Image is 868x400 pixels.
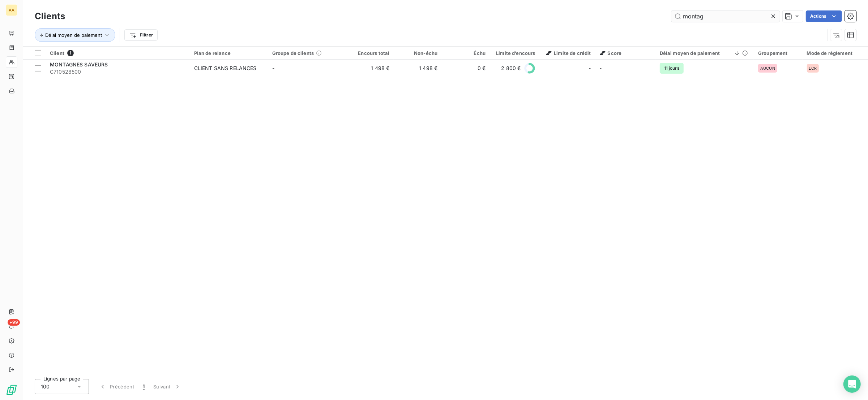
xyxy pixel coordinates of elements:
[50,68,185,75] span: C710528500
[194,65,257,72] div: CLIENT SANS RELANCES
[35,10,65,23] h3: Clients
[394,60,442,77] td: 1 498 €
[194,50,264,56] div: Plan de relance
[806,10,842,22] button: Actions
[6,384,17,396] img: Logo LeanPay
[807,50,864,56] div: Mode de règlement
[758,50,798,56] div: Groupement
[494,50,535,56] div: Limite d’encours
[143,383,145,390] span: 1
[45,32,102,38] span: Délai moyen de paiement
[589,65,591,72] span: -
[346,60,394,77] td: 1 498 €
[760,66,775,70] span: AUCUN
[809,66,817,70] span: LCR
[446,50,486,56] div: Échu
[600,65,602,71] span: -
[442,60,490,77] td: 0 €
[67,50,74,56] span: 1
[138,379,149,394] button: 1
[600,50,622,56] span: Score
[350,50,390,56] div: Encours total
[35,28,115,42] button: Délai moyen de paiement
[843,375,861,393] div: Open Intercom Messenger
[50,61,108,68] span: MONTAGNES SAVEURS
[671,10,780,22] input: Rechercher
[272,50,314,56] span: Groupe de clients
[272,65,274,71] span: -
[50,50,64,56] span: Client
[660,50,749,56] div: Délai moyen de paiement
[398,50,437,56] div: Non-échu
[546,50,591,56] span: Limite de crédit
[8,319,20,326] span: +99
[6,4,17,16] div: AA
[501,65,521,72] span: 2 800 €
[95,379,138,394] button: Précédent
[41,383,50,390] span: 100
[149,379,185,394] button: Suivant
[660,63,684,74] span: 11 jours
[124,29,158,41] button: Filtrer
